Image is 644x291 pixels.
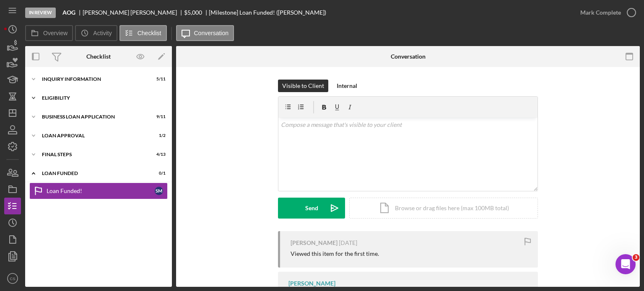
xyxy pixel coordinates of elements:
button: Conversation [176,25,234,41]
button: Checklist [119,25,167,41]
div: Visible to Client [282,80,324,92]
div: 1 / 2 [151,133,166,138]
div: Send [305,198,318,219]
div: [PERSON_NAME] [288,280,335,287]
div: Final Steps [42,152,145,157]
div: [Milestone] Loan Funded! ([PERSON_NAME]) [209,9,326,16]
button: Mark Complete [572,4,640,21]
button: Send [278,198,345,219]
text: CS [10,276,15,281]
div: Loan Funded! [47,188,155,194]
div: Loan Approval [42,133,145,138]
div: Eligibility [42,95,161,100]
div: Internal [337,80,357,92]
label: Checklist [138,30,161,36]
div: 5 / 11 [151,77,166,82]
div: [PERSON_NAME] [PERSON_NAME] [83,9,184,16]
div: Viewed this item for the first time. [291,250,379,257]
div: 9 / 11 [151,114,166,119]
label: Conversation [194,30,229,36]
a: Loan Funded!SM [29,183,168,199]
div: 0 / 1 [151,171,166,176]
div: Checklist [86,53,111,60]
div: LOAN FUNDED [42,171,145,176]
iframe: Intercom live chat [615,254,636,274]
button: Overview [25,25,73,41]
label: Overview [43,30,68,36]
button: Internal [332,80,361,92]
button: Visible to Client [278,80,328,92]
b: AOG [62,9,75,16]
div: In Review [25,8,56,18]
label: Activity [93,30,112,36]
div: Conversation [391,53,426,60]
div: INQUIRY INFORMATION [42,77,145,82]
button: Activity [75,25,117,41]
div: 4 / 13 [151,152,166,157]
div: [PERSON_NAME] [291,239,338,246]
div: Mark Complete [580,4,621,21]
div: BUSINESS LOAN APPLICATION [42,114,145,119]
span: $5,000 [184,9,202,16]
button: CS [4,270,21,287]
span: 3 [633,254,639,261]
div: S M [155,187,163,195]
time: 2025-09-20 05:04 [339,239,357,246]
